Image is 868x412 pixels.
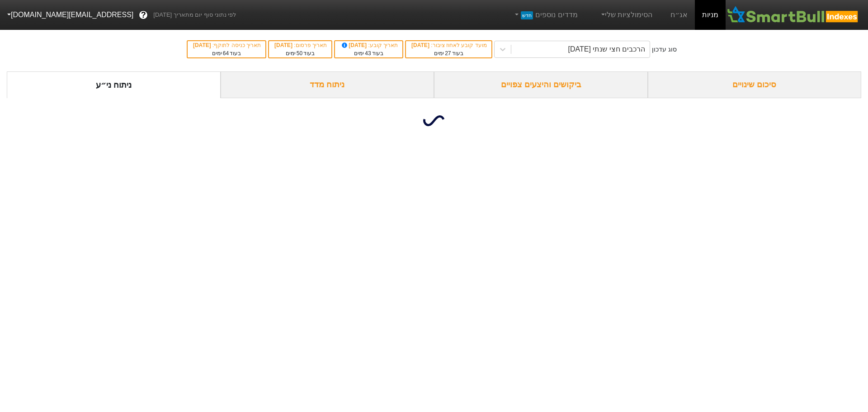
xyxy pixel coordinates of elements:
div: ביקושים והיצעים צפויים [434,71,648,98]
a: מדדים נוספיםחדש [509,6,581,24]
span: ? [141,9,146,21]
div: תאריך קובע : [340,41,398,49]
div: מועד קובע לאחוז ציבור : [410,41,486,49]
span: 27 [445,50,451,57]
div: בעוד ימים [192,49,261,57]
span: 50 [297,50,302,57]
div: ניתוח מדד [221,71,434,98]
span: [DATE] [411,42,431,48]
span: [DATE] [193,42,212,48]
div: ניתוח ני״ע [7,71,221,98]
span: 64 [223,50,229,57]
span: [DATE] [340,42,368,48]
div: הרכבים חצי שנתי [DATE] [568,44,645,55]
div: תאריך פרסום : [274,41,327,49]
div: סיכום שינויים [648,71,862,98]
div: בעוד ימים [340,49,398,57]
div: בעוד ימים [410,49,486,57]
span: 43 [365,50,371,57]
div: בעוד ימים [274,49,327,57]
img: loading... [423,110,445,132]
div: תאריך כניסה לתוקף : [192,41,261,49]
span: [DATE] [274,42,294,48]
img: SmartBull [726,6,861,24]
span: חדש [521,11,533,19]
a: הסימולציות שלי [596,6,656,24]
span: לפי נתוני סוף יום מתאריך [DATE] [153,10,236,19]
div: סוג עדכון [652,45,677,54]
